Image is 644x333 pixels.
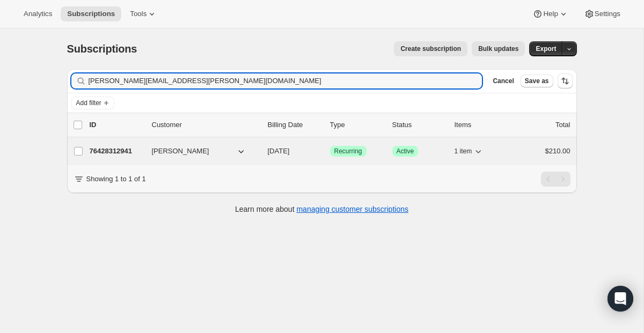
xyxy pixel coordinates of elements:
a: managing customer subscriptions [296,205,408,213]
p: Billing Date [268,120,321,130]
button: Tools [123,6,164,21]
div: Items [455,120,508,130]
span: 1 item [455,147,472,156]
span: Save as [525,77,549,85]
button: Settings [577,6,627,21]
span: [PERSON_NAME] [152,146,209,157]
button: 1 item [455,144,484,159]
span: Cancel [493,77,514,85]
button: Analytics [17,6,58,21]
div: IDCustomerBilling DateTypeStatusItemsTotal [90,120,570,130]
div: 76428312941[PERSON_NAME][DATE]SuccessRecurringSuccessActive1 item$210.00 [90,144,570,159]
button: Create subscription [394,41,467,56]
button: Help [526,6,575,21]
p: Status [392,120,446,130]
button: Bulk updates [472,41,525,56]
span: [DATE] [268,147,290,155]
div: Type [330,120,384,130]
span: Recurring [334,147,362,156]
p: Customer [152,120,259,130]
button: Save as [521,75,553,87]
span: Subscriptions [67,43,137,55]
span: Help [543,10,558,18]
button: Sort the results [558,73,573,88]
p: Total [555,120,570,130]
button: Add filter [71,97,114,109]
div: Open Intercom Messenger [608,286,633,312]
span: Bulk updates [478,45,518,53]
span: Add filter [76,99,101,107]
span: Tools [130,10,147,18]
span: $210.00 [545,147,570,155]
p: 76428312941 [90,146,143,157]
span: Active [397,147,414,156]
button: Subscriptions [61,6,121,21]
button: [PERSON_NAME] [145,143,253,160]
span: Export [536,45,556,53]
span: Subscriptions [67,10,115,18]
p: ID [90,120,143,130]
span: Settings [595,10,620,18]
nav: Pagination [541,172,570,187]
button: Export [529,41,562,56]
span: Analytics [24,10,52,18]
p: Learn more about [235,204,408,214]
button: Cancel [488,75,518,87]
p: Showing 1 to 1 of 1 [86,174,146,184]
span: Create subscription [400,45,461,53]
input: Filter subscribers [89,73,482,88]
